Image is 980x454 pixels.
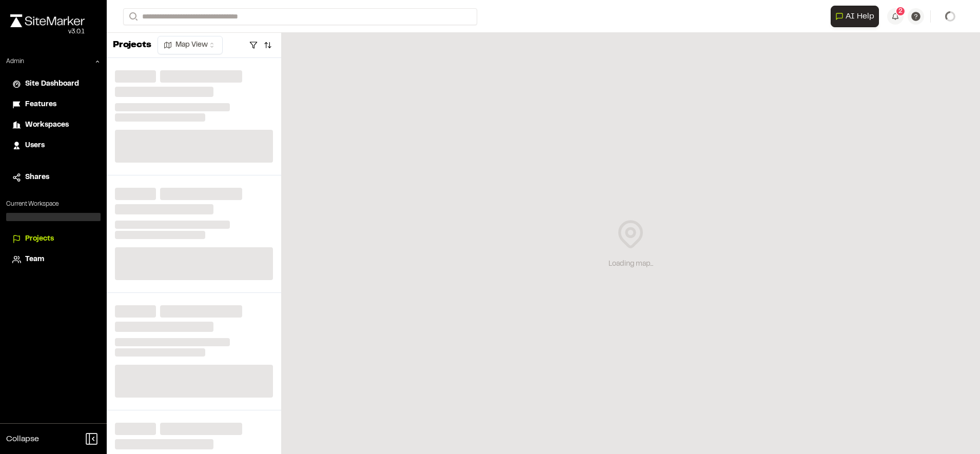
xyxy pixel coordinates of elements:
div: Oh geez...please don't... [10,27,85,36]
span: Site Dashboard [25,78,79,90]
span: Projects [25,233,54,245]
span: Features [25,99,56,110]
a: Workspaces [12,120,94,131]
span: 2 [898,7,903,16]
span: Collapse [6,433,39,445]
a: Users [12,140,94,151]
img: rebrand.png [10,14,85,27]
span: AI Help [846,10,874,23]
span: Team [25,254,44,265]
button: 2 [887,8,904,25]
span: Workspaces [25,120,69,131]
span: Users [25,140,45,151]
button: Search [123,8,142,25]
span: Shares [25,172,49,183]
button: Open AI Assistant [831,6,879,27]
p: Projects [113,38,151,52]
a: Features [12,99,94,110]
p: Admin [6,57,24,66]
div: Loading map... [609,259,653,270]
a: Projects [12,233,94,245]
div: Open AI Assistant [831,6,883,27]
a: Shares [12,172,94,183]
a: Team [12,254,94,265]
p: Current Workspace [6,200,101,209]
a: Site Dashboard [12,78,94,90]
